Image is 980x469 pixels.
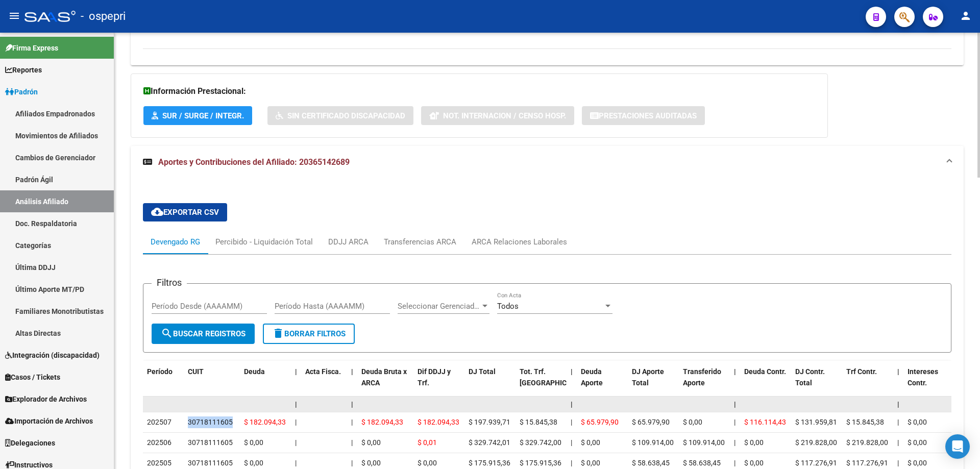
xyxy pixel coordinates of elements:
span: | [734,400,736,408]
span: | [295,367,297,376]
span: DJ Total [469,367,496,376]
span: $ 0,00 [418,459,437,467]
span: | [571,367,573,376]
div: 30718111605 [188,457,233,469]
span: | [734,438,736,447]
datatable-header-cell: Deuda Bruta x ARCA [357,361,413,406]
span: | [571,438,572,447]
span: Borrar Filtros [272,329,346,338]
span: | [734,367,736,376]
span: Casos / Tickets [5,372,60,383]
span: Tot. Trf. [GEOGRAPHIC_DATA] [520,367,589,387]
span: $ 0,00 [581,438,600,447]
span: | [734,418,736,426]
span: $ 109.914,00 [683,438,725,447]
div: DDJJ ARCA [328,236,369,248]
span: $ 0,00 [908,418,927,426]
datatable-header-cell: Intereses Contr. [903,361,954,406]
span: $ 65.979,90 [632,418,670,426]
span: | [897,400,899,408]
mat-icon: cloud_download [151,206,163,218]
mat-icon: person [960,10,972,22]
span: $ 0,00 [361,438,381,447]
span: Deuda [244,367,265,376]
span: | [897,459,899,467]
span: | [295,459,297,467]
span: | [295,438,297,447]
span: Importación de Archivos [5,415,93,427]
span: 202506 [147,438,171,447]
span: $ 0,00 [244,438,263,447]
span: | [295,400,297,408]
span: $ 0,00 [744,459,764,467]
span: $ 0,00 [581,459,600,467]
datatable-header-cell: CUIT [184,361,240,406]
h3: Información Prestacional: [143,84,815,98]
span: Período [147,367,173,376]
span: Dif DDJJ y Trf. [418,367,451,387]
span: | [897,438,899,447]
datatable-header-cell: | [291,361,301,406]
span: $ 116.114,43 [744,418,786,426]
div: Open Intercom Messenger [945,434,970,459]
span: $ 0,00 [744,438,764,447]
button: Exportar CSV [143,203,227,221]
datatable-header-cell: Dif DDJJ y Trf. [413,361,464,406]
span: $ 219.828,00 [846,438,888,447]
span: DJ Aporte Total [632,367,664,387]
datatable-header-cell: Período [143,361,184,406]
span: Deuda Contr. [744,367,786,376]
div: ARCA Relaciones Laborales [472,236,567,248]
span: - ospepri [81,5,126,28]
span: $ 15.845,38 [846,418,884,426]
span: Buscar Registros [161,329,246,338]
span: Deuda Bruta x ARCA [361,367,407,387]
span: | [351,418,353,426]
span: $ 117.276,91 [846,459,888,467]
span: $ 175.915,36 [469,459,510,467]
div: 30718111605 [188,437,233,449]
mat-icon: search [161,327,173,339]
datatable-header-cell: Tot. Trf. Bruto [516,361,567,406]
span: | [351,459,353,467]
span: Explorador de Archivos [5,393,87,405]
button: Buscar Registros [152,324,255,344]
span: | [734,459,736,467]
span: Trf Contr. [846,367,877,376]
span: $ 58.638,45 [683,459,721,467]
mat-icon: menu [8,10,20,22]
datatable-header-cell: Trf Contr. [842,361,893,406]
button: Sin Certificado Discapacidad [267,106,413,125]
span: $ 0,00 [244,459,263,467]
span: $ 65.979,90 [581,418,619,426]
div: Transferencias ARCA [384,236,456,248]
mat-icon: delete [272,327,284,339]
mat-expansion-panel-header: Aportes y Contribuciones del Afiliado: 20365142689 [131,146,964,179]
span: $ 117.276,91 [795,459,837,467]
span: | [897,367,899,376]
span: $ 58.638,45 [632,459,670,467]
h3: Filtros [152,276,187,290]
button: Not. Internacion / Censo Hosp. [421,106,574,125]
span: Not. Internacion / Censo Hosp. [443,111,566,120]
span: Todos [497,302,519,311]
span: Integración (discapacidad) [5,350,100,361]
span: $ 15.845,38 [520,418,557,426]
span: Exportar CSV [151,208,219,217]
datatable-header-cell: | [730,361,740,406]
span: | [351,438,353,447]
span: Prestaciones Auditadas [599,111,697,120]
datatable-header-cell: Deuda Aporte [577,361,628,406]
span: $ 182.094,33 [418,418,459,426]
span: | [351,367,353,376]
button: SUR / SURGE / INTEGR. [143,106,252,125]
div: Percibido - Liquidación Total [215,236,313,248]
span: $ 0,00 [683,418,702,426]
datatable-header-cell: DJ Total [464,361,516,406]
datatable-header-cell: DJ Aporte Total [628,361,679,406]
button: Prestaciones Auditadas [582,106,705,125]
span: Transferido Aporte [683,367,721,387]
span: $ 131.959,81 [795,418,837,426]
span: | [571,418,572,426]
datatable-header-cell: Transferido Aporte [679,361,730,406]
